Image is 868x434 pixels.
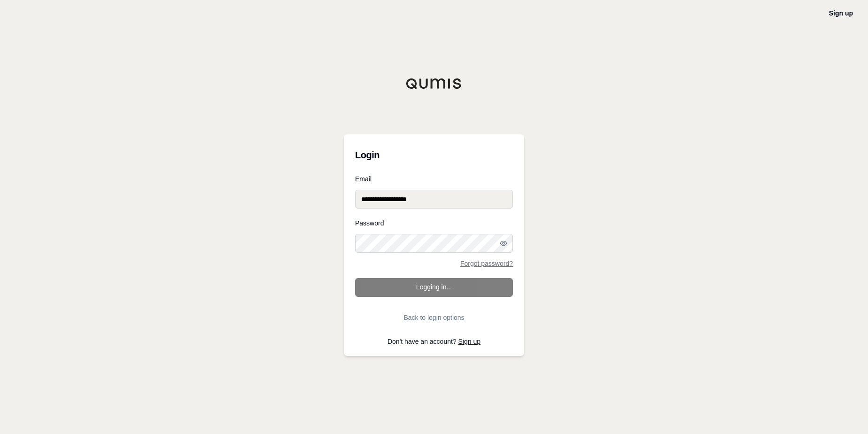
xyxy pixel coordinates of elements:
[406,78,462,89] img: Qumis
[355,176,513,182] label: Email
[355,338,513,345] p: Don't have an account?
[829,9,853,17] a: Sign up
[355,146,513,164] h3: Login
[355,308,513,327] button: Back to login options
[458,338,480,345] a: Sign up
[355,220,513,226] label: Password
[460,260,513,267] a: Forgot password?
